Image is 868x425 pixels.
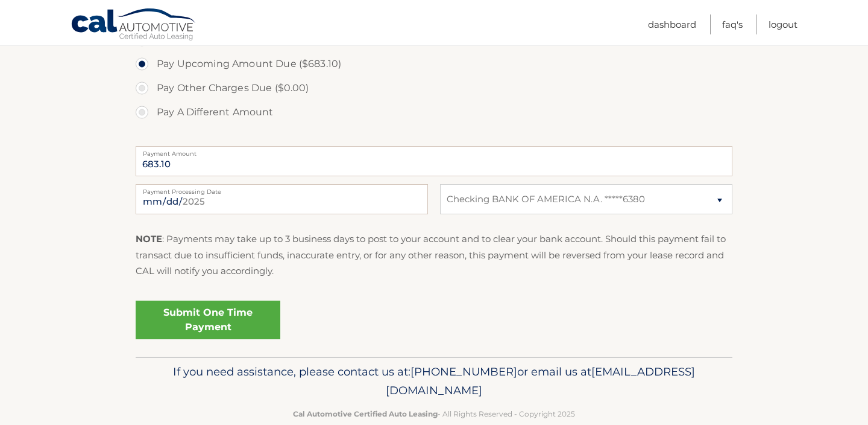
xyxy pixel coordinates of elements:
[769,14,797,34] a: Logout
[136,100,732,124] label: Pay A Different Amount
[136,146,732,156] label: Payment Amount
[136,52,732,76] label: Pay Upcoming Amount Due ($683.10)
[136,233,162,244] strong: NOTE
[71,8,197,43] a: Cal Automotive
[648,14,696,34] a: Dashboard
[410,365,517,379] span: [PHONE_NUMBER]
[143,362,725,401] p: If you need assistance, please contact us at: or email us at
[143,407,725,420] p: - All Rights Reserved - Copyright 2025
[136,301,280,339] a: Submit One Time Payment
[136,76,732,100] label: Pay Other Charges Due ($0.00)
[136,146,732,176] input: Payment Amount
[136,184,428,214] input: Payment Date
[136,231,732,279] p: : Payments may take up to 3 business days to post to your account and to clear your bank account....
[722,14,743,34] a: FAQ's
[293,409,438,418] strong: Cal Automotive Certified Auto Leasing
[136,184,428,194] label: Payment Processing Date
